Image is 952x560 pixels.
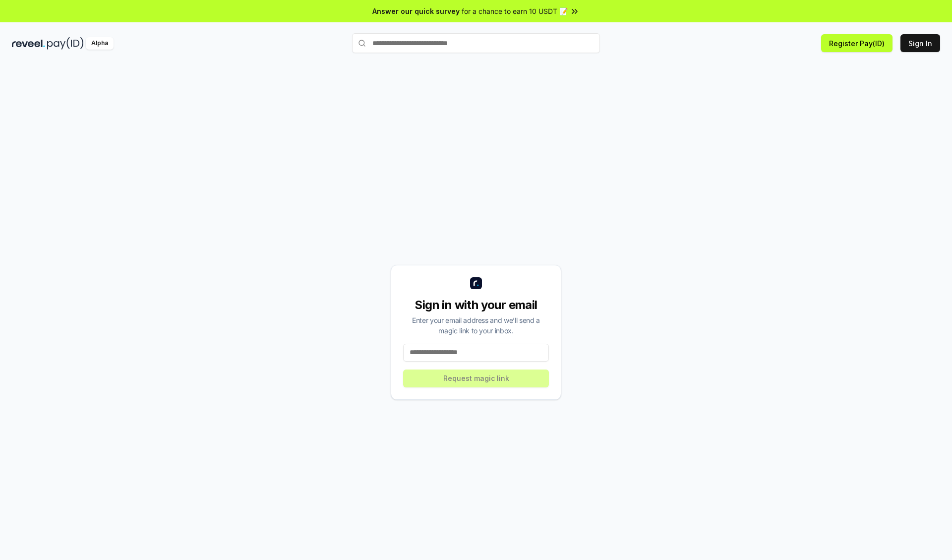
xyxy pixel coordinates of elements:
div: Enter your email address and we’ll send a magic link to your inbox. [403,315,549,336]
div: Alpha [86,37,114,50]
img: reveel_dark [12,37,45,50]
img: pay_id [47,37,84,50]
img: logo_small [470,277,482,289]
span: Answer our quick survey [372,6,460,16]
button: Register Pay(ID) [821,34,892,52]
div: Sign in with your email [403,297,549,313]
span: for a chance to earn 10 USDT 📝 [462,6,568,16]
button: Sign In [900,34,940,52]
